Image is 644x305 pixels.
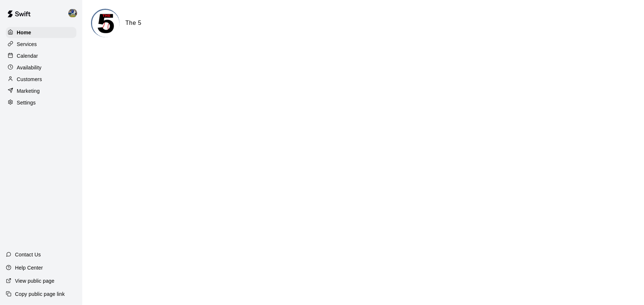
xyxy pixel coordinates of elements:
p: Settings [17,99,36,106]
div: Brandon Gold [67,6,82,20]
a: Marketing [6,85,76,96]
p: Help Center [15,264,43,271]
p: Contact Us [15,251,41,258]
p: Availability [17,64,42,71]
a: Availability [6,62,76,73]
a: Calendar [6,50,76,61]
p: Calendar [17,52,38,60]
p: Home [17,29,31,36]
p: Copy public page link [15,290,65,298]
a: Settings [6,97,76,108]
p: Services [17,41,37,48]
p: View public page [15,277,54,285]
a: Services [6,39,76,50]
p: Customers [17,76,42,83]
a: Home [6,27,76,38]
p: Marketing [17,87,40,95]
img: The 5 logo [92,10,120,37]
a: Customers [6,74,76,85]
img: Brandon Gold [68,9,77,18]
h6: The 5 [125,18,141,28]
